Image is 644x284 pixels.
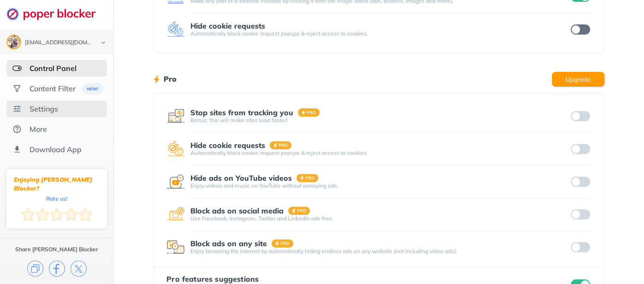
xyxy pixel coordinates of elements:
img: copy.svg [27,260,43,277]
img: feature icon [166,172,185,191]
img: pro-badge.svg [270,141,292,149]
div: Download App [30,145,82,154]
h1: Pro [164,73,177,85]
img: pro-badge.svg [288,207,310,215]
div: Enjoy browsing the internet by automatically hiding endless ads on any website (not including vid... [190,248,569,255]
img: chevron-bottom-black.svg [98,38,109,47]
img: feature icon [166,20,185,39]
img: logo-webpage.svg [6,7,106,20]
img: AOh14Gio-oiXaAEUaDrZ4g66vaoLmc2UStp1fxpYOljKWbI=s96-c [7,35,20,48]
div: Content Filter [30,84,76,93]
div: Hide cookie requests [190,22,265,30]
div: Hide cookie requests [190,141,265,149]
img: menuBanner.svg [78,83,101,95]
div: Rate us! [46,196,67,201]
img: social.svg [12,84,22,93]
div: Bonus: this will make sites load faster! [190,117,569,124]
img: download-app.svg [12,145,22,154]
div: Hide ads on YouTube videos [190,174,292,182]
div: Settings [30,104,58,113]
img: feature icon [166,238,185,256]
img: about.svg [12,124,22,134]
div: Pro features suggestions [166,275,288,283]
img: features-selected.svg [12,64,22,73]
div: Automatically block cookie request popups & reject access to cookies. [190,30,569,37]
div: Enjoying [PERSON_NAME] Blocker? [14,175,100,193]
img: pro-badge.svg [296,174,319,182]
img: feature icon [166,205,185,224]
div: Use Facebook, Instagram, Twitter and LinkedIn ads free. [190,215,569,222]
div: Share [PERSON_NAME] Blocker [15,246,98,253]
img: pro-badge.svg [272,239,294,248]
div: Automatically block cookie request popups & reject access to cookies. [190,149,569,157]
div: Block ads on any site [190,239,267,248]
div: More [30,124,47,134]
img: facebook.svg [49,260,65,277]
div: danskaggs2@gmail.com [25,40,93,46]
img: feature icon [166,107,185,125]
img: feature icon [166,140,185,158]
button: Upgrade [552,72,604,87]
img: pro-badge.svg [298,108,320,117]
div: Stop sites from tracking you [190,108,293,117]
img: x.svg [71,260,87,277]
div: Control Panel [30,64,77,73]
div: Block ads on social media [190,207,284,215]
div: Enjoy videos and music on YouTube without annoying ads. [190,182,569,189]
img: lighting bolt [154,74,160,85]
img: settings.svg [12,104,22,113]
